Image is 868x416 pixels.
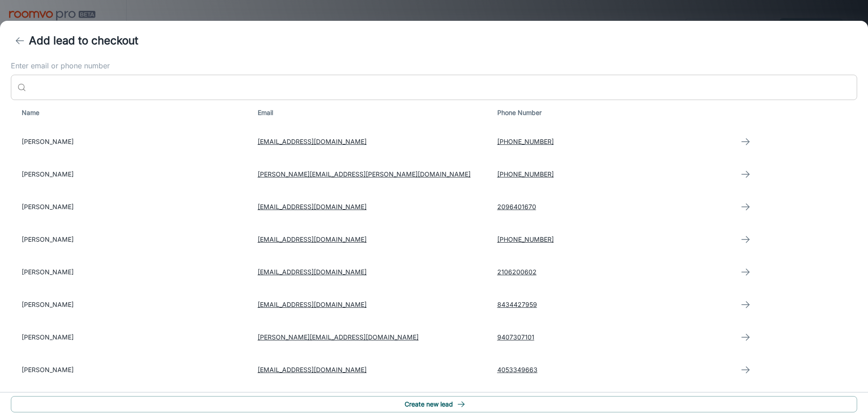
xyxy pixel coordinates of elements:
th: Phone Number [490,100,730,125]
td: [PERSON_NAME] [11,191,250,223]
label: Enter email or phone number [11,61,857,71]
td: [PERSON_NAME] [11,158,250,191]
a: [PERSON_NAME][EMAIL_ADDRESS][DOMAIN_NAME] [258,333,419,341]
a: 2106200602 [497,268,537,276]
a: [EMAIL_ADDRESS][DOMAIN_NAME] [258,301,367,308]
a: 2096401670 [497,203,536,210]
a: [EMAIL_ADDRESS][DOMAIN_NAME] [258,203,367,210]
th: Email [250,100,490,125]
td: [PERSON_NAME] [11,256,250,288]
button: Create new lead [11,396,857,412]
td: [PERSON_NAME] [11,354,250,386]
a: 9407307101 [497,333,534,341]
th: Name [11,100,250,125]
a: [EMAIL_ADDRESS][DOMAIN_NAME] [258,138,367,145]
a: [PHONE_NUMBER] [497,235,554,243]
td: [PERSON_NAME] [11,223,250,256]
a: 4053349663 [497,366,538,373]
h4: Add lead to checkout [29,33,138,49]
a: [EMAIL_ADDRESS][DOMAIN_NAME] [258,268,367,276]
a: [EMAIL_ADDRESS][DOMAIN_NAME] [258,235,367,243]
button: back [11,32,29,50]
td: [PERSON_NAME] [11,288,250,321]
td: [PERSON_NAME] [11,125,250,158]
a: [PHONE_NUMBER] [497,170,554,178]
a: [PERSON_NAME][EMAIL_ADDRESS][PERSON_NAME][DOMAIN_NAME] [258,170,471,178]
td: [PERSON_NAME] [11,321,250,354]
a: 8434427959 [497,301,537,308]
a: [EMAIL_ADDRESS][DOMAIN_NAME] [258,366,367,373]
a: [PHONE_NUMBER] [497,138,554,145]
